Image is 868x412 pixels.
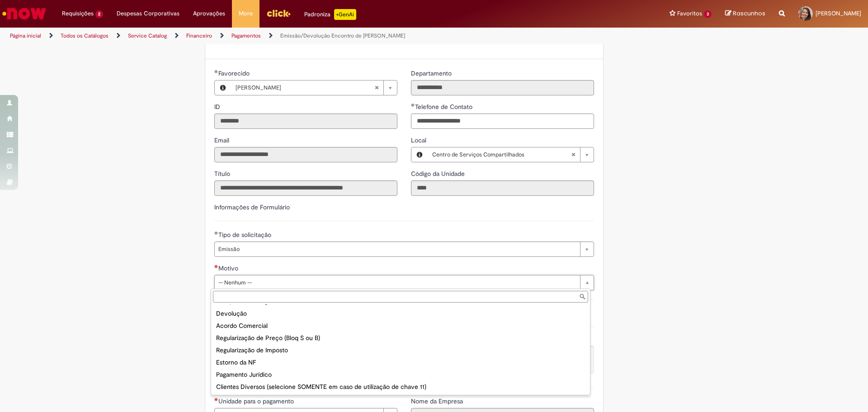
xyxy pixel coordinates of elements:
[213,369,588,381] div: Pagamento Jurídico
[213,344,588,356] div: Regularização de Imposto
[211,304,590,395] ul: Motivo
[213,332,588,344] div: Regularização de Preço (Bloq S ou B)
[213,381,588,393] div: Clientes Diversos (selecione SOMENTE em caso de utilização de chave 11)
[213,308,588,320] div: Devolução
[213,320,588,332] div: Acordo Comercial
[213,356,588,369] div: Estorno da NF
